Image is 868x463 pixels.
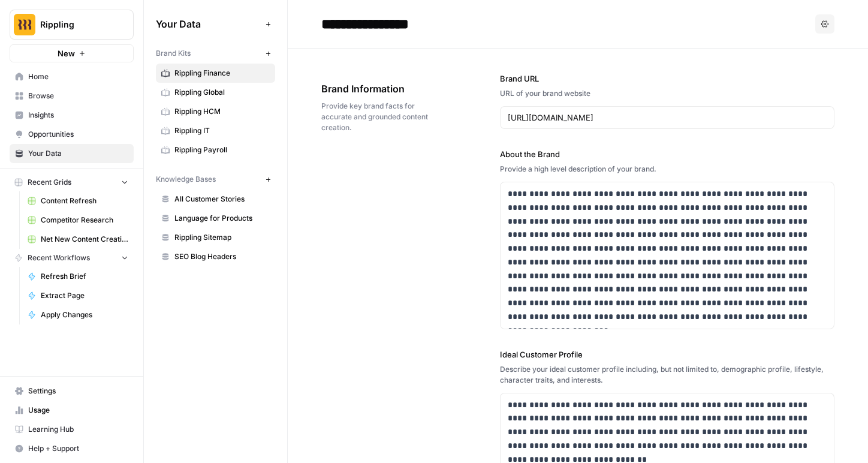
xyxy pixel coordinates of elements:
[10,106,134,125] a: Insights
[174,251,270,262] span: SEO Blog Headers
[156,17,261,31] span: Your Data
[10,439,134,458] button: Help + Support
[508,112,827,124] input: www.sundaysoccer.com
[22,305,134,324] a: Apply Changes
[22,211,134,230] a: Competitor Research
[14,14,35,35] img: Rippling Logo
[156,102,275,121] a: Rippling HCM
[10,67,134,86] a: Home
[156,190,275,209] a: All Customer Stories
[41,309,128,320] span: Apply Changes
[156,121,275,140] a: Rippling IT
[58,47,75,59] span: New
[156,174,216,185] span: Knowledge Bases
[22,267,134,286] a: Refresh Brief
[174,213,270,224] span: Language for Products
[22,191,134,211] a: Content Refresh
[156,247,275,266] a: SEO Blog Headers
[28,386,128,396] span: Settings
[28,129,128,140] span: Opportunities
[28,148,128,159] span: Your Data
[500,364,834,386] div: Describe your ideal customer profile including, but not limited to, demographic profile, lifestyl...
[321,101,433,133] span: Provide key brand facts for accurate and grounded content creation.
[156,209,275,228] a: Language for Products
[174,145,270,155] span: Rippling Payroll
[10,173,134,191] button: Recent Grids
[28,405,128,416] span: Usage
[500,348,834,360] label: Ideal Customer Profile
[500,164,834,175] div: Provide a high level description of your brand.
[174,232,270,243] span: Rippling Sitemap
[28,71,128,82] span: Home
[28,424,128,435] span: Learning Hub
[10,86,134,106] a: Browse
[10,10,134,40] button: Workspace: Rippling
[10,420,134,439] a: Learning Hub
[156,228,275,247] a: Rippling Sitemap
[28,91,128,101] span: Browse
[174,194,270,205] span: All Customer Stories
[22,286,134,305] a: Extract Page
[156,64,275,83] a: Rippling Finance
[10,144,134,163] a: Your Data
[156,48,191,59] span: Brand Kits
[10,249,134,267] button: Recent Workflows
[28,177,71,188] span: Recent Grids
[41,234,128,245] span: Net New Content Creation
[22,230,134,249] a: Net New Content Creation
[10,44,134,62] button: New
[10,401,134,420] a: Usage
[156,83,275,102] a: Rippling Global
[174,125,270,136] span: Rippling IT
[28,443,128,454] span: Help + Support
[28,110,128,121] span: Insights
[40,19,113,31] span: Rippling
[41,271,128,282] span: Refresh Brief
[41,196,128,206] span: Content Refresh
[321,82,433,96] span: Brand Information
[156,140,275,160] a: Rippling Payroll
[174,87,270,98] span: Rippling Global
[500,73,834,85] label: Brand URL
[174,106,270,117] span: Rippling HCM
[10,125,134,144] a: Opportunities
[174,68,270,79] span: Rippling Finance
[41,215,128,226] span: Competitor Research
[500,148,834,160] label: About the Brand
[28,252,90,263] span: Recent Workflows
[500,88,834,99] div: URL of your brand website
[10,381,134,401] a: Settings
[41,290,128,301] span: Extract Page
